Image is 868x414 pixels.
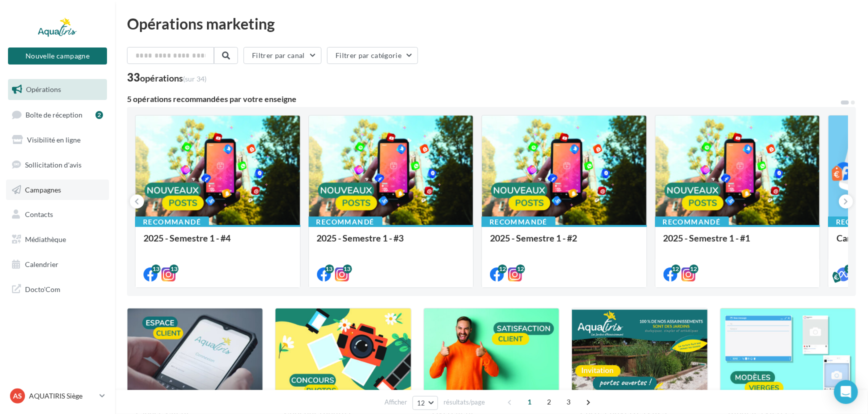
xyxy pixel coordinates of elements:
div: 2 [95,111,103,119]
span: Campagnes [25,185,61,193]
div: 12 [689,264,698,273]
a: AS AQUATIRIS Siège [8,386,107,405]
a: Contacts [6,204,109,225]
span: Opérations [26,85,61,93]
div: 13 [325,264,334,273]
div: opérations [140,73,206,82]
span: 2 [541,394,557,410]
a: Calendrier [6,254,109,275]
span: Sollicitation d'avis [25,160,81,169]
button: Filtrer par canal [243,47,321,64]
div: 12 [671,264,680,273]
div: 13 [169,264,178,273]
span: 12 [417,399,425,407]
div: Recommandé [135,216,209,227]
span: AS [13,391,22,401]
span: Visibilité en ligne [27,135,80,144]
div: 3 [844,264,853,273]
span: 3 [561,394,577,410]
span: Afficher [384,397,407,407]
button: Nouvelle campagne [8,47,107,64]
div: Recommandé [655,216,729,227]
span: Médiathèque [25,235,66,243]
a: Sollicitation d'avis [6,154,109,175]
button: Filtrer par catégorie [327,47,418,64]
span: (sur 34) [183,74,206,83]
span: Boîte de réception [25,110,82,118]
p: AQUATIRIS Siège [29,391,95,401]
button: 12 [412,396,438,410]
div: 12 [516,264,525,273]
div: 13 [151,264,160,273]
div: Open Intercom Messenger [834,380,858,404]
a: Médiathèque [6,229,109,250]
div: Recommandé [481,216,555,227]
a: Opérations [6,79,109,100]
span: 2025 - Semestre 1 - #3 [317,232,404,243]
span: 2025 - Semestre 1 - #1 [663,232,750,243]
span: 1 [522,394,538,410]
span: Calendrier [25,260,58,268]
div: 12 [498,264,507,273]
a: Boîte de réception2 [6,104,109,125]
span: Contacts [25,210,53,218]
div: Recommandé [308,216,382,227]
a: Docto'Com [6,278,109,299]
div: 5 opérations recommandées par votre enseigne [127,95,840,103]
span: résultats/page [443,397,485,407]
span: 2025 - Semestre 1 - #4 [143,232,230,243]
div: 33 [127,72,206,83]
a: Campagnes [6,179,109,200]
span: Docto'Com [25,282,60,295]
div: Opérations marketing [127,16,856,31]
div: 13 [343,264,352,273]
a: Visibilité en ligne [6,129,109,150]
span: 2025 - Semestre 1 - #2 [490,232,577,243]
